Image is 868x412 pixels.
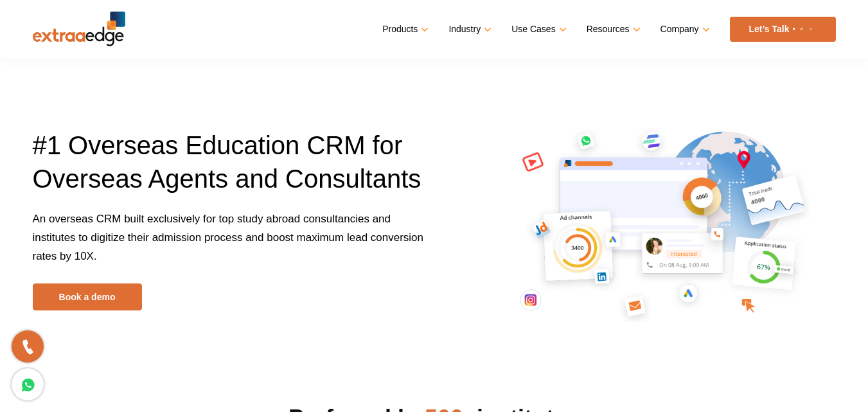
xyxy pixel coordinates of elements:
a: Industry [448,20,489,39]
a: Book a demo [33,283,142,310]
h1: #1 Overseas Education CRM for Overseas Agents and Consultants [33,129,425,210]
a: Company [660,20,707,39]
a: Products [382,20,426,39]
img: overseas-education-crm [493,107,828,331]
a: Use Cases [511,20,563,39]
a: Let’s Talk [730,17,836,42]
p: An overseas CRM built exclusively for top study abroad consultancies and institutes to digitize t... [33,210,425,283]
a: Resources [587,20,638,39]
